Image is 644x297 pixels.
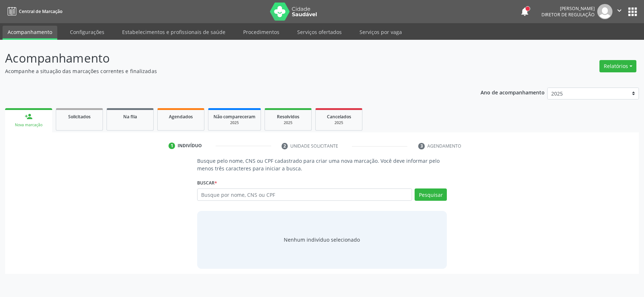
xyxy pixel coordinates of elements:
span: Solicitados [68,114,91,120]
a: Procedimentos [238,26,284,38]
button: apps [626,5,639,18]
span: Diretor de regulação [541,12,595,18]
div: [PERSON_NAME] [541,5,595,12]
div: Nova marcação [10,122,47,128]
div: Nenhum indivíduo selecionado [284,236,360,243]
input: Busque por nome, CNS ou CPF [197,188,412,201]
a: Configurações [65,26,109,38]
button: notifications [520,7,530,17]
div: 1 [169,143,175,149]
a: Serviços ofertados [292,26,347,38]
div: 2025 [270,120,306,126]
a: Serviços por vaga [354,26,407,38]
button:  [612,4,626,19]
a: Acompanhamento [3,26,57,40]
span: Não compareceram [213,114,255,120]
span: Resolvidos [277,114,299,120]
span: Na fila [123,114,137,120]
p: Acompanhamento [5,49,449,67]
span: Agendados [169,114,193,120]
button: Relatórios [599,60,636,72]
a: Central de Marcação [5,5,62,17]
p: Ano de acompanhamento [481,88,545,97]
i:  [615,7,623,14]
div: person_add [25,113,33,120]
button: Pesquisar [415,188,447,201]
span: Central de Marcação [19,8,62,14]
span: Cancelados [327,114,351,120]
img: img [597,4,612,19]
div: Indivíduo [178,143,202,149]
p: Acompanhe a situação das marcações correntes e finalizadas [5,67,449,75]
div: 2025 [321,120,357,126]
label: Buscar [197,177,217,188]
a: Estabelecimentos e profissionais de saúde [117,26,230,38]
p: Busque pelo nome, CNS ou CPF cadastrado para criar uma nova marcação. Você deve informar pelo men... [197,157,447,172]
div: 2025 [213,120,255,126]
